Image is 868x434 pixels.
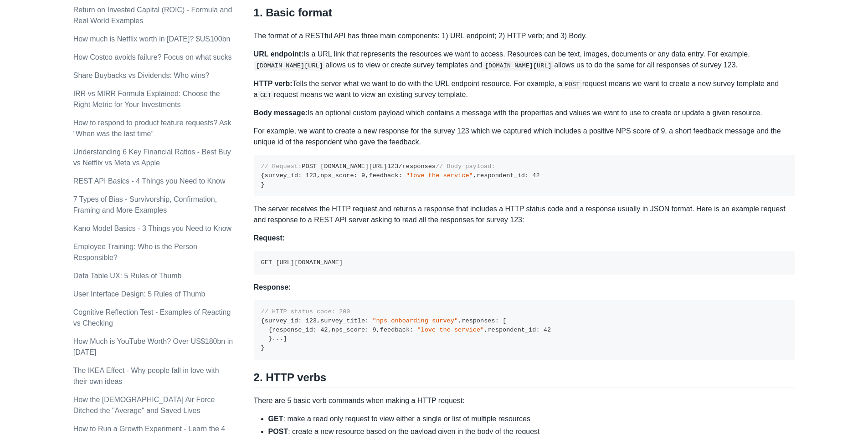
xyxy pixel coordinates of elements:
span: // Request: [261,163,302,170]
span: 42 [532,172,539,179]
a: Share Buybacks vs Dividends: Who wins? [73,71,210,79]
a: The IKEA Effect - Why people fall in love with their own ideas [73,367,219,385]
span: "nps onboarding survey" [372,317,458,324]
p: Tells the server what we want to do with the URL endpoint resource. For example, a request means ... [254,78,795,101]
a: How the [DEMOGRAPHIC_DATA] Air Force Ditched the "Average" and Saved Lives [73,396,215,414]
a: How Costco avoids failure? Focus on what sucks [73,53,232,61]
code: POST [DOMAIN_NAME][URL] /responses survey_id nps_score feedback respondent_id [261,163,540,188]
span: , [458,317,462,324]
span: , [317,172,320,179]
p: Is a URL link that represents the resources we want to access. Resources can be text, images, doc... [254,49,795,71]
span: , [317,317,320,324]
a: How Much is YouTube Worth? Over US$180bn in [DATE] [73,337,233,356]
span: } [261,344,265,351]
a: Cognitive Reflection Test - Examples of Reacting vs Checking [73,308,231,327]
a: Employee Training: Who is the Person Responsible? [73,243,197,261]
span: // Body payload: [436,163,495,170]
span: ] [283,335,287,342]
span: : [410,327,413,333]
p: The format of a RESTful API has three main components: 1) URL endpoint; 2) HTTP verb; and 3) Body. [254,31,795,41]
strong: Request: [254,234,285,242]
span: : [298,317,302,324]
span: 9 [361,172,365,179]
span: : [536,327,539,333]
code: [DOMAIN_NAME][URL] [254,61,326,70]
code: [DOMAIN_NAME][URL] [482,61,554,70]
h2: 1. Basic format [254,6,795,23]
strong: URL endpoint: [254,50,304,58]
p: There are 5 basic verb commands when making a HTTP request: [254,395,795,406]
code: survey_id survey_title responses response_id nps_score feedback respondent_id ... [261,308,551,351]
span: , [376,327,380,333]
a: How much is Netflix worth in [DATE]? $US100bn [73,35,231,43]
span: "love the service" [406,172,473,179]
a: 7 Types of Bias - Survivorship, Confirmation, Framing and More Examples [73,195,217,214]
li: : make a read only request to view either a single or list of multiple resources [268,414,795,424]
span: 42 [544,327,551,333]
span: : [313,327,317,333]
code: GET [258,91,274,100]
span: , [365,172,369,179]
strong: HTTP verb: [254,80,293,87]
span: { [261,172,265,179]
span: 42 [320,327,328,333]
a: How to respond to product feature requests? Ask “When was the last time” [73,119,231,138]
span: , [484,327,488,333]
span: // HTTP status code: 200 [261,308,350,315]
a: Return on Invested Capital (ROIC) - Formula and Real World Examples [73,6,232,25]
strong: GET [268,415,283,423]
span: } [261,181,265,188]
span: { [268,327,272,333]
code: POST [562,80,582,89]
span: : [525,172,529,179]
a: User Interface Design: 5 Rules of Thumb [73,290,205,298]
span: } [268,335,272,342]
code: GET [URL][DOMAIN_NAME] [261,259,343,266]
span: : [495,317,499,324]
span: : [298,172,302,179]
p: For example, we want to create a new response for the survey 123 which we captured which includes... [254,126,795,148]
span: , [328,327,332,333]
a: REST API Basics - 4 Things you Need to Know [73,177,226,185]
span: [ [503,317,506,324]
h2: 2. HTTP verbs [254,371,795,388]
a: Data Table UX: 5 Rules of Thumb [73,272,182,280]
a: Kano Model Basics - 3 Things you Need to Know [73,225,231,232]
span: : [354,172,358,179]
span: 123 [387,163,398,170]
span: { [261,317,265,324]
p: The server receives the HTTP request and returns a response that includes a HTTP status code and ... [254,204,795,225]
strong: Response: [254,283,291,291]
p: Is an optional custom payload which contains a message with the properties and values we want to ... [254,107,795,118]
span: 123 [306,317,317,324]
span: "love the service" [417,327,484,333]
a: Understanding 6 Key Financial Ratios - Best Buy vs Netflix vs Meta vs Apple [73,148,231,167]
span: : [399,172,402,179]
strong: Body message: [254,109,308,117]
span: , [473,172,477,179]
span: : [365,327,369,333]
span: 9 [372,327,376,333]
span: 123 [306,172,317,179]
span: : [365,317,369,324]
a: IRR vs MIRR Formula Explained: Choose the Right Metric for Your Investments [73,90,220,108]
